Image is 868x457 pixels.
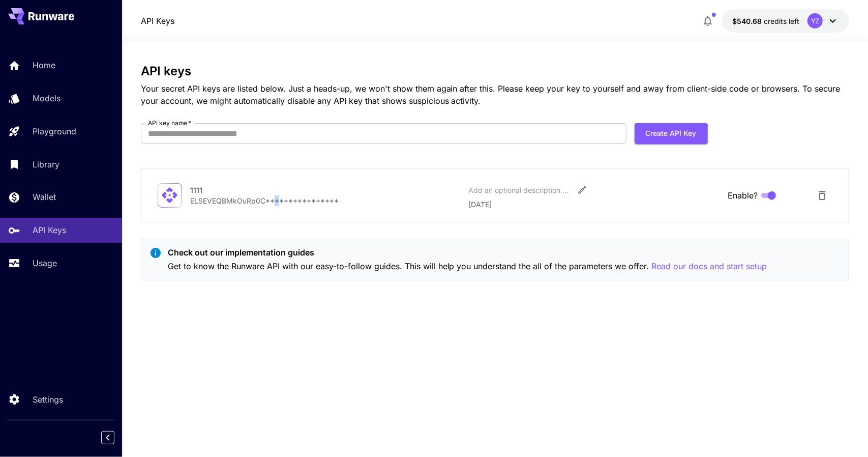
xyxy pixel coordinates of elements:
[33,191,56,203] p: Wallet
[812,185,832,206] button: Delete API Key
[468,199,720,210] p: [DATE]
[168,260,767,273] p: Get to know the Runware API with our easy-to-follow guides. This will help you understand the all...
[33,257,57,269] p: Usage
[109,429,122,447] div: Collapse sidebar
[732,17,764,25] span: $540.68
[728,189,758,202] span: Enable?
[635,123,708,144] button: Create API Key
[101,431,114,444] button: Collapse sidebar
[141,15,174,27] a: API Keys
[33,224,66,236] p: API Keys
[468,185,570,195] div: Add an optional description or comment
[33,125,76,137] p: Playground
[33,158,59,170] p: Library
[148,119,192,127] label: API key name
[722,9,849,33] button: $540.67724YZ
[652,260,767,273] button: Read our docs and start setup
[764,17,799,25] span: credits left
[190,185,292,195] div: 1111
[33,59,55,71] p: Home
[168,246,767,259] p: Check out our implementation guides
[807,13,823,28] div: YZ
[33,393,63,406] p: Settings
[141,82,850,107] p: Your secret API keys are listed below. Just a heads-up, we won't show them again after this. Plea...
[141,15,174,27] nav: breadcrumb
[573,181,591,199] button: Edit
[732,16,799,26] div: $540.67724
[33,92,61,104] p: Models
[141,64,850,78] h3: API keys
